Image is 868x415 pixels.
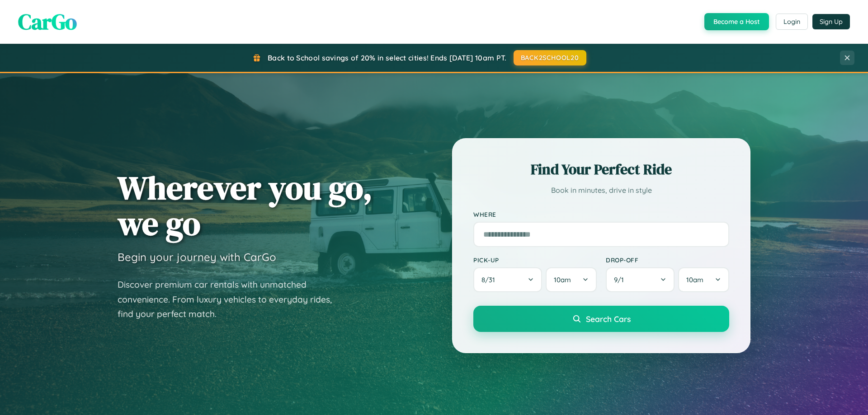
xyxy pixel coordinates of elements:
h3: Begin your journey with CarGo [118,250,276,264]
label: Drop-off [606,256,729,264]
button: 10am [546,267,597,292]
button: Become a Host [704,13,769,30]
span: 10am [686,275,703,284]
h2: Find Your Perfect Ride [473,159,729,179]
button: 9/1 [606,267,675,292]
button: Sign Up [812,14,850,29]
span: 9 / 1 [614,275,628,284]
label: Where [473,210,729,218]
span: 8 / 31 [481,275,500,284]
span: CarGo [18,7,77,37]
button: 8/31 [473,267,542,292]
h1: Wherever you go, we go [118,170,373,241]
button: 10am [678,267,729,292]
button: Login [776,14,808,30]
span: 10am [554,275,571,284]
button: BACK2SCHOOL20 [514,50,586,65]
button: Search Cars [473,306,729,332]
p: Discover premium car rentals with unmatched convenience. From luxury vehicles to everyday rides, ... [118,277,344,322]
span: Search Cars [586,314,631,324]
p: Book in minutes, drive in style [473,184,729,197]
label: Pick-up [473,256,597,264]
span: Back to School savings of 20% in select cities! Ends [DATE] 10am PT. [268,53,506,62]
